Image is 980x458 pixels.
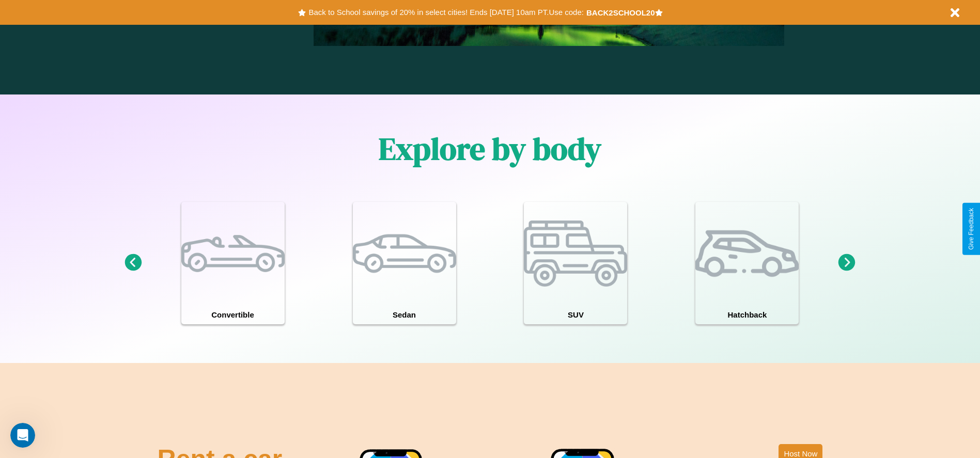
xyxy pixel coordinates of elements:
b: BACK2SCHOOL20 [586,8,655,17]
div: Give Feedback [968,208,975,250]
h4: Hatchback [695,305,799,324]
h1: Explore by body [379,128,601,170]
h4: SUV [524,305,627,324]
button: Back to School savings of 20% in select cities! Ends [DATE] 10am PT.Use code: [306,5,586,20]
h4: Convertible [181,305,285,324]
iframe: Intercom live chat [10,423,35,448]
h4: Sedan [353,305,456,324]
